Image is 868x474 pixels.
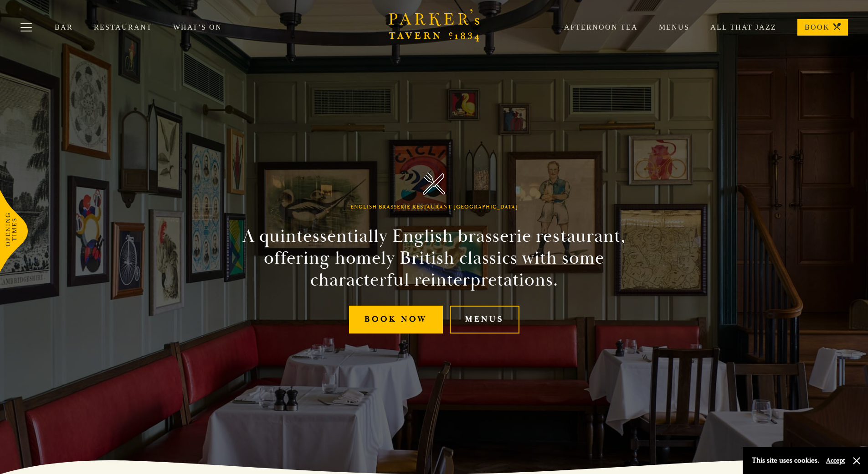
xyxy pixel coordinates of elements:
button: Close and accept [852,456,861,465]
h2: A quintessentially English brasserie restaurant, offering homely British classics with some chara... [226,225,642,291]
button: Accept [826,456,845,465]
h1: English Brasserie Restaurant [GEOGRAPHIC_DATA] [350,204,518,210]
p: This site uses cookies. [752,454,819,467]
img: Parker's Tavern Brasserie Cambridge [423,172,445,195]
a: Book Now [349,306,443,333]
a: Menus [450,306,519,333]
